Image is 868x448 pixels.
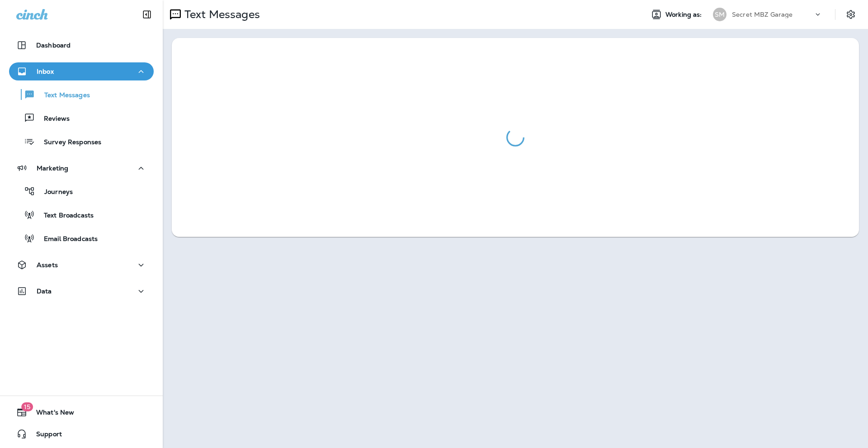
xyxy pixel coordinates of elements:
[35,115,70,123] p: Reviews
[9,282,154,300] button: Data
[9,62,154,80] button: Inbox
[134,5,160,24] button: Collapse Sidebar
[9,36,154,54] button: Dashboard
[21,402,33,411] span: 15
[9,403,154,421] button: 15What's New
[9,85,154,104] button: Text Messages
[37,68,54,75] p: Inbox
[9,229,154,248] button: Email Broadcasts
[35,212,94,220] p: Text Broadcasts
[27,430,62,441] span: Support
[36,42,71,49] p: Dashboard
[732,11,793,18] p: Secret MBZ Garage
[713,8,726,21] div: SM
[665,11,704,19] span: Working as:
[27,409,74,420] span: What's New
[9,425,154,443] button: Support
[181,8,260,21] p: Text Messages
[37,288,52,295] p: Data
[9,256,154,274] button: Assets
[9,132,154,151] button: Survey Responses
[9,159,154,177] button: Marketing
[9,108,154,127] button: Reviews
[35,188,73,197] p: Journeys
[37,261,58,269] p: Assets
[9,205,154,224] button: Text Broadcasts
[35,138,101,147] p: Survey Responses
[35,91,90,100] p: Text Messages
[9,182,154,201] button: Journeys
[843,6,859,23] button: Settings
[35,235,98,244] p: Email Broadcasts
[37,165,68,172] p: Marketing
